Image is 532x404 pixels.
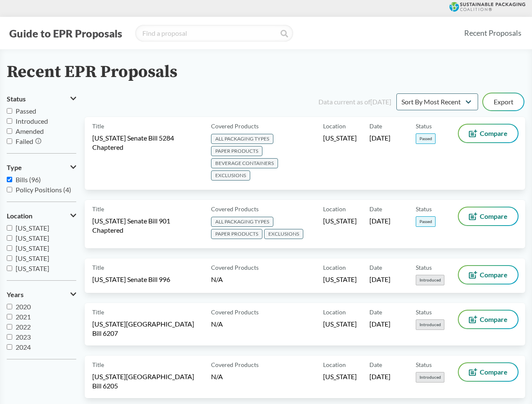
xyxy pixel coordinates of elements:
[7,212,32,220] span: Location
[7,187,12,192] input: Policy Positions (4)
[7,128,12,134] input: Amended
[92,263,104,272] span: Title
[92,216,201,235] span: [US_STATE] Senate Bill 901 Chaptered
[323,319,357,329] span: [US_STATE]
[211,263,259,272] span: Covered Products
[92,360,104,369] span: Title
[16,234,49,242] span: [US_STATE]
[7,209,76,223] button: Location
[16,303,31,311] span: 2020
[369,216,390,226] span: [DATE]
[369,319,390,329] span: [DATE]
[92,308,104,316] span: Title
[323,216,357,226] span: [US_STATE]
[323,205,346,213] span: Location
[92,372,201,391] span: [US_STATE][GEOGRAPHIC_DATA] Bill 6205
[318,97,391,107] div: Data current as of [DATE]
[7,27,125,40] button: Guide to EPR Proposals
[323,372,357,381] span: [US_STATE]
[16,254,49,262] span: [US_STATE]
[16,137,33,145] span: Failed
[416,122,432,130] span: Status
[7,255,12,261] input: [US_STATE]
[480,213,508,220] span: Compare
[211,372,223,380] span: N/A
[7,344,12,350] input: 2024
[16,107,36,115] span: Passed
[211,122,259,130] span: Covered Products
[92,133,201,152] span: [US_STATE] Senate Bill 5284 Chaptered
[459,125,518,142] button: Compare
[480,271,508,278] span: Compare
[483,93,524,110] button: Export
[211,229,262,239] span: PAPER PRODUCTS
[7,291,24,298] span: Years
[369,360,382,369] span: Date
[7,160,76,175] button: Type
[211,320,223,328] span: N/A
[211,275,223,283] span: N/A
[459,207,518,225] button: Compare
[16,264,49,272] span: [US_STATE]
[7,63,177,82] h2: Recent EPR Proposals
[7,177,12,182] input: Bills (96)
[264,229,303,239] span: EXCLUSIONS
[7,138,12,144] input: Failed
[323,263,346,272] span: Location
[211,205,259,213] span: Covered Products
[480,369,508,375] span: Compare
[480,316,508,323] span: Compare
[369,263,382,272] span: Date
[459,363,518,381] button: Compare
[416,263,432,272] span: Status
[16,186,71,194] span: Policy Positions (4)
[92,319,201,338] span: [US_STATE][GEOGRAPHIC_DATA] Bill 6207
[211,360,259,369] span: Covered Products
[16,323,31,331] span: 2022
[7,225,12,231] input: [US_STATE]
[7,108,12,114] input: Passed
[7,324,12,330] input: 2022
[323,308,346,316] span: Location
[135,25,293,42] input: Find a proposal
[92,205,104,213] span: Title
[16,333,31,341] span: 2023
[211,170,250,181] span: EXCLUSIONS
[7,235,12,241] input: [US_STATE]
[7,304,12,309] input: 2020
[7,245,12,251] input: [US_STATE]
[369,205,382,213] span: Date
[16,313,31,321] span: 2021
[459,311,518,328] button: Compare
[92,275,170,284] span: [US_STATE] Senate Bill 996
[416,133,436,144] span: Passed
[459,266,518,284] button: Compare
[7,92,76,106] button: Status
[211,134,273,144] span: ALL PACKAGING TYPES
[7,95,26,103] span: Status
[92,122,104,130] span: Title
[211,308,259,316] span: Covered Products
[7,314,12,319] input: 2021
[369,275,390,284] span: [DATE]
[416,275,444,285] span: Introduced
[416,308,432,316] span: Status
[16,343,31,351] span: 2024
[16,224,49,232] span: [US_STATE]
[416,372,444,383] span: Introduced
[480,130,508,137] span: Compare
[211,158,278,168] span: BEVERAGE CONTAINERS
[369,308,382,316] span: Date
[211,217,273,227] span: ALL PACKAGING TYPES
[323,360,346,369] span: Location
[7,164,22,171] span: Type
[416,216,436,227] span: Passed
[7,334,12,340] input: 2023
[323,133,357,143] span: [US_STATE]
[7,118,12,124] input: Introduced
[416,360,432,369] span: Status
[211,146,262,156] span: PAPER PRODUCTS
[16,175,41,183] span: Bills (96)
[7,287,76,302] button: Years
[16,117,48,125] span: Introduced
